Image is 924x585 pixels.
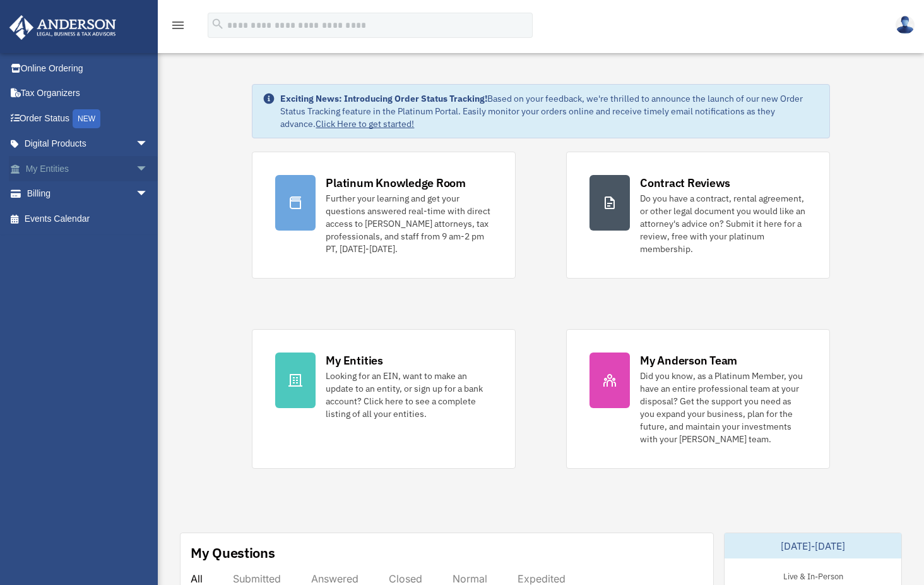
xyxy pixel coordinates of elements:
[566,152,830,279] a: Contract Reviews Do you have a contract, rental agreement, or other legal document you would like...
[640,370,807,445] div: Did you know, as a Platinum Member, you have an entire professional team at your disposal? Get th...
[170,22,186,33] a: menu
[518,572,566,585] div: Expedited
[280,92,819,130] div: Based on your feedback, we're thrilled to announce the launch of our new Order Status Tracking fe...
[211,17,225,31] i: search
[9,156,167,181] a: My Entitiesarrow_drop_down
[640,175,730,191] div: Contract Reviews
[136,181,161,207] span: arrow_drop_down
[725,533,901,558] div: [DATE]-[DATE]
[136,156,161,182] span: arrow_drop_down
[326,370,492,420] div: Looking for an EIN, want to make an update to an entity, or sign up for a bank account? Click her...
[9,131,167,157] a: Digital Productsarrow_drop_down
[73,109,100,128] div: NEW
[191,572,203,585] div: All
[896,16,915,34] img: User Pic
[191,543,275,562] div: My Questions
[640,192,807,255] div: Do you have a contract, rental agreement, or other legal document you would like an attorney's ad...
[9,206,167,231] a: Events Calendar
[9,106,167,131] a: Order StatusNEW
[311,572,358,585] div: Answered
[453,572,487,585] div: Normal
[6,15,120,40] img: Anderson Advisors Platinum Portal
[170,18,186,33] i: menu
[326,192,492,255] div: Further your learning and get your questions answered real-time with direct access to [PERSON_NAM...
[640,353,737,368] div: My Anderson Team
[326,175,466,191] div: Platinum Knowledge Room
[389,572,422,585] div: Closed
[233,572,281,585] div: Submitted
[136,131,161,157] span: arrow_drop_down
[566,329,830,469] a: My Anderson Team Did you know, as a Platinum Member, you have an entire professional team at your...
[326,353,382,368] div: My Entities
[9,181,167,207] a: Billingarrow_drop_down
[316,118,414,130] a: Click Here to get started!
[252,152,516,279] a: Platinum Knowledge Room Further your learning and get your questions answered real-time with dire...
[9,56,167,81] a: Online Ordering
[773,569,853,582] div: Live & In-Person
[280,93,487,104] strong: Exciting News: Introducing Order Status Tracking!
[252,329,516,469] a: My Entities Looking for an EIN, want to make an update to an entity, or sign up for a bank accoun...
[9,81,167,106] a: Tax Organizers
